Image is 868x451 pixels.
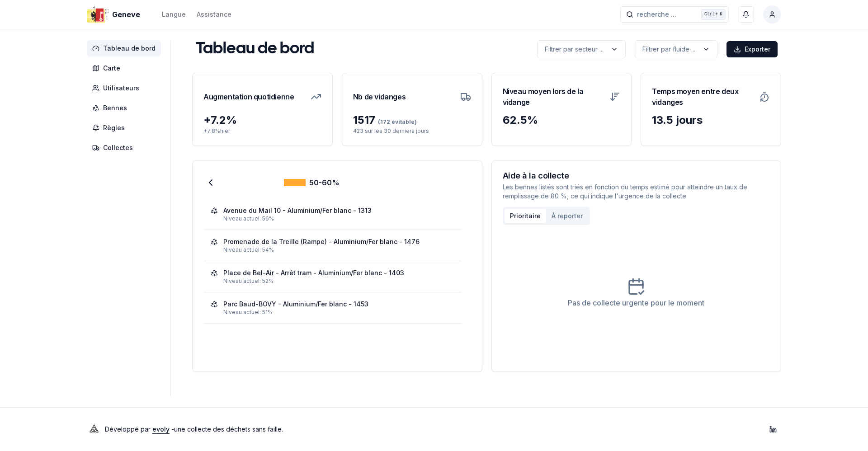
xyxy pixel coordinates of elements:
h3: Niveau moyen lors de la vidange [503,84,604,109]
div: Niveau actuel: 54% [223,246,455,254]
span: Collectes [103,143,133,152]
h1: Tableau de bord [196,40,314,58]
span: Tableau de bord [103,44,156,53]
button: Langue [162,9,186,20]
img: Geneve Logo [87,4,108,25]
div: Promenade de la Treille (Rampe) - Aluminium/Fer blanc - 1476 [223,237,420,246]
h3: Aide à la collecte [503,172,770,180]
div: 13.5 jours [652,113,770,127]
p: Les bennes listés sont triés en fonction du temps estimé pour atteindre un taux de remplissage de... [503,183,770,201]
a: Règles [87,120,165,136]
div: Langue [162,10,186,19]
div: 50-60% [284,177,340,188]
div: + 7.2 % [203,113,321,127]
span: Carte [103,64,120,73]
button: À reporter [546,209,588,223]
div: Parc Baud-BOVY - Aluminium/Fer blanc - 1453 [223,300,368,309]
div: Avenue du Mail 10 - Aluminium/Fer blanc - 1313 [223,206,372,215]
p: Filtrer par fluide ... [642,45,695,54]
div: 1517 [353,113,471,127]
div: Pas de collecte urgente pour le moment [568,297,704,308]
h3: Augmentation quotidienne [203,84,294,109]
a: Carte [87,60,165,76]
span: Règles [103,123,125,132]
a: Utilisateurs [87,80,165,96]
h3: Temps moyen entre deux vidanges [652,84,754,109]
a: Parc Baud-BOVY - Aluminium/Fer blanc - 1453Niveau actuel: 51% [211,300,455,316]
img: Evoly Logo [87,422,101,437]
a: Geneve [87,9,144,20]
div: 62.5 % [503,113,621,127]
span: Bennes [103,103,127,113]
a: Tableau de bord [87,40,165,56]
div: Niveau actuel: 56% [223,215,455,222]
a: Collectes [87,140,165,156]
span: Utilisateurs [103,84,139,93]
div: Niveau actuel: 52% [223,277,455,285]
div: Niveau actuel: 51% [223,309,455,316]
p: 423 sur les 30 derniers jours [353,127,471,135]
p: Développé par - une collecte des déchets sans faille . [105,423,283,436]
span: recherche ... [637,10,676,19]
button: Prioritaire [505,209,546,223]
button: recherche ...Ctrl+K [620,6,729,23]
span: Geneve [112,9,140,20]
h3: Nb de vidanges [353,84,406,109]
a: Promenade de la Treille (Rampe) - Aluminium/Fer blanc - 1476Niveau actuel: 54% [211,237,455,254]
p: Filtrer par secteur ... [545,45,604,54]
a: Avenue du Mail 10 - Aluminium/Fer blanc - 1313Niveau actuel: 56% [211,206,455,222]
div: Place de Bel-Air - Arrêt tram - Aluminium/Fer blanc - 1403 [223,268,404,277]
span: (172 évitable) [375,118,417,125]
button: label [537,40,626,58]
a: Bennes [87,100,165,116]
a: Assistance [197,9,231,20]
a: Place de Bel-Air - Arrêt tram - Aluminium/Fer blanc - 1403Niveau actuel: 52% [211,268,455,285]
p: + 7.8 % hier [203,127,321,135]
button: Exporter [726,41,778,57]
a: evoly [152,425,170,433]
button: label [635,40,717,58]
